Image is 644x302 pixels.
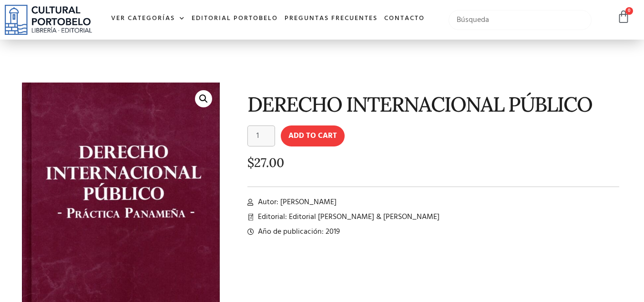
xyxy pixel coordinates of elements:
a: 🔍 [195,90,212,107]
h1: DERECHO INTERNACIONAL PÚBLICO [247,93,620,115]
a: Preguntas frecuentes [281,9,381,29]
span: Año de publicación: 2019 [256,226,340,238]
a: Ver Categorías [108,9,188,29]
span: 0 [625,7,633,15]
span: $ [247,155,254,170]
input: Product quantity [247,125,275,146]
span: Autor: [PERSON_NAME] [256,197,337,208]
a: Editorial Portobelo [188,9,281,29]
a: Contacto [381,9,428,29]
bdi: 27.00 [247,155,284,170]
a: 0 [617,10,630,24]
input: Búsqueda [449,10,592,30]
span: Editorial: Editorial [PERSON_NAME] & [PERSON_NAME] [256,211,440,223]
button: Add to cart [281,125,345,146]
